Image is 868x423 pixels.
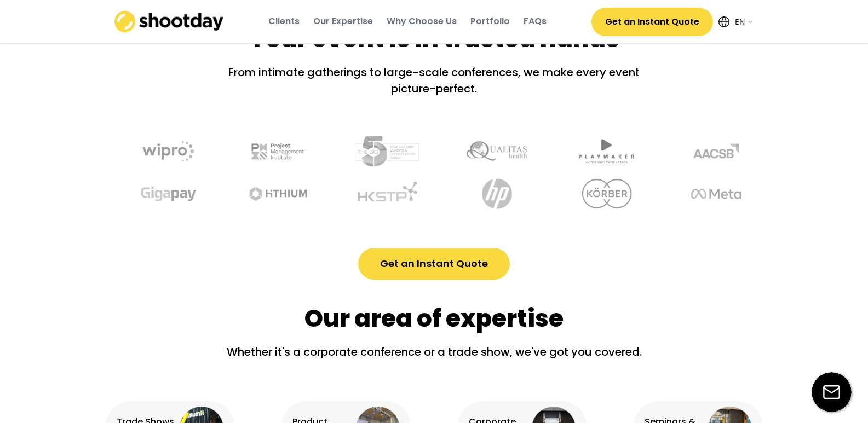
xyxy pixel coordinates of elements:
img: email-icon%20%281%29.svg [812,372,852,412]
img: Icon%20feather-globe%20%281%29.svg [718,16,729,27]
img: shootday_logo.png [114,11,224,32]
img: undefined [471,172,548,215]
div: From intimate gatherings to large-scale conferences, we make every event picture-perfect. [215,64,653,97]
div: Clients [268,15,300,27]
div: Whether it's a corporate conference or a trade show, we've got you covered. [215,344,653,368]
img: undefined [142,172,219,215]
div: FAQs [524,15,547,27]
img: undefined [580,172,657,215]
img: undefined [361,172,438,215]
div: Our area of expertise [304,302,564,335]
img: undefined [345,130,422,172]
img: undefined [126,130,203,172]
button: Get an Instant Quote [591,8,713,36]
div: Why Choose Us [387,15,457,27]
img: undefined [455,130,531,172]
img: undefined [252,172,329,215]
img: undefined [235,130,312,172]
button: Get an Instant Quote [358,248,510,280]
img: undefined [674,130,750,172]
div: Portfolio [470,15,510,27]
img: undefined [690,172,767,215]
div: Our Expertise [313,15,373,27]
img: undefined [564,130,641,172]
